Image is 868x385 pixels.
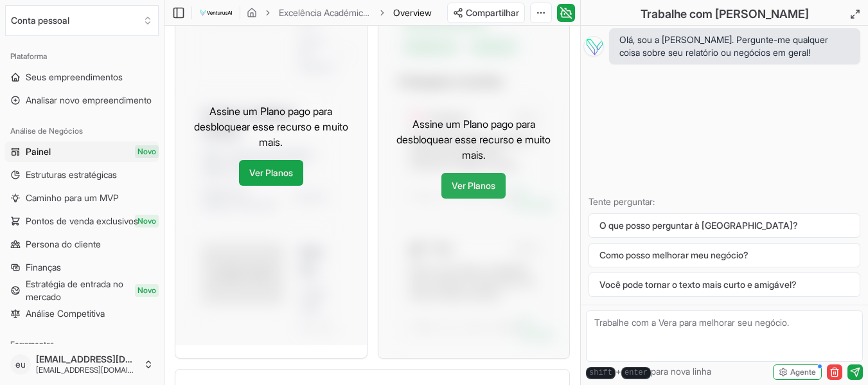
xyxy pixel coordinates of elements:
font: Analisar novo empreendimento [26,94,152,105]
font: Novo [137,285,156,295]
font: Você pode tornar o texto mais curto e amigável? [599,279,797,290]
a: PainelNovo [5,141,159,162]
nav: migalha de pão [247,6,432,19]
font: para nova linha [651,366,711,377]
font: Estruturas estratégicas [26,169,117,180]
font: Novo [137,147,156,156]
font: Ferramentas [10,339,54,349]
font: Finanças [26,262,61,273]
button: eu[EMAIL_ADDRESS][DOMAIN_NAME][EMAIL_ADDRESS][DOMAIN_NAME] [5,349,159,380]
button: Compartilhar [447,3,525,23]
kbd: enter [621,367,651,379]
font: eu [15,359,26,370]
font: Como posso melhorar meu negócio? [599,249,748,260]
font: O que posso perguntar à [GEOGRAPHIC_DATA]? [599,220,798,231]
font: Pontos de venda exclusivos [26,215,138,226]
font: Ver Planos [249,167,293,178]
a: Estratégia de entrada no mercadoNovo [5,280,159,301]
font: Conta pessoal [11,15,69,26]
font: [EMAIL_ADDRESS][DOMAIN_NAME] [36,354,189,364]
font: Ver Planos [452,180,495,191]
font: Seus empreendimentos [26,71,123,82]
button: O que posso perguntar à [GEOGRAPHIC_DATA]? [589,213,860,238]
a: Caminho para um MVP [5,188,159,208]
font: Persona do cliente [26,238,101,249]
font: Assine um Plano pago para desbloquear esse recurso e muito mais. [194,105,348,148]
a: Excelência Académica em Saúde (EAS) [279,6,371,19]
font: Análise de Negócios [10,126,83,136]
img: Vera [583,36,604,57]
font: Painel [26,146,51,157]
img: logotipo [199,5,233,21]
a: Seus empreendimentos [5,67,159,87]
span: Overview [393,6,432,19]
button: Como posso melhorar meu negócio? [589,243,860,267]
font: Agente [790,367,816,377]
a: Estruturas estratégicas [5,165,159,185]
a: Análise Competitiva [5,303,159,324]
kbd: shift [586,367,616,379]
button: Selecione uma organização [5,5,159,36]
a: Analisar novo empreendimento [5,90,159,111]
font: Compartilhar [466,7,519,18]
a: Finanças [5,257,159,278]
font: + [616,366,621,377]
a: Ver Planos [239,160,303,186]
a: Pontos de venda exclusivosNovo [5,211,159,231]
a: Ver Planos [441,173,506,199]
font: [EMAIL_ADDRESS][DOMAIN_NAME] [36,365,161,375]
font: Plataforma [10,51,47,61]
font: Novo [137,216,156,226]
font: Análise Competitiva [26,308,105,319]
font: Assine um Plano pago para desbloquear esse recurso e muito mais. [396,118,551,161]
button: Você pode tornar o texto mais curto e amigável? [589,273,860,297]
button: Agente [773,364,822,380]
font: Tente perguntar: [589,196,655,207]
a: Persona do cliente [5,234,159,255]
font: Caminho para um MVP [26,192,119,203]
font: Olá, sou a [PERSON_NAME]. Pergunte-me qualquer coisa sobre seu relatório ou negócios em geral! [619,34,828,58]
font: Trabalhe com [PERSON_NAME] [641,7,809,21]
font: Excelência Académica em Saúde (EAS) [279,7,436,18]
